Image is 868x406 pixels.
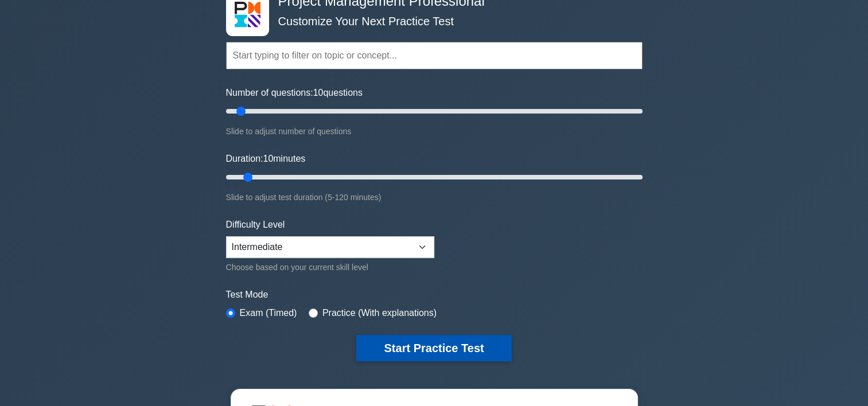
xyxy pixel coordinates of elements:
[263,154,273,163] span: 10
[356,335,511,361] button: Start Practice Test
[313,88,324,97] span: 10
[226,42,643,69] input: Start typing to filter on topic or concept...
[226,190,643,204] div: Slide to adjust test duration (5-120 minutes)
[226,124,643,138] div: Slide to adjust number of questions
[322,306,437,320] label: Practice (With explanations)
[226,152,306,166] label: Duration: minutes
[226,86,363,100] label: Number of questions: questions
[240,306,297,320] label: Exam (Timed)
[226,260,434,274] div: Choose based on your current skill level
[226,218,285,232] label: Difficulty Level
[226,288,643,302] label: Test Mode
